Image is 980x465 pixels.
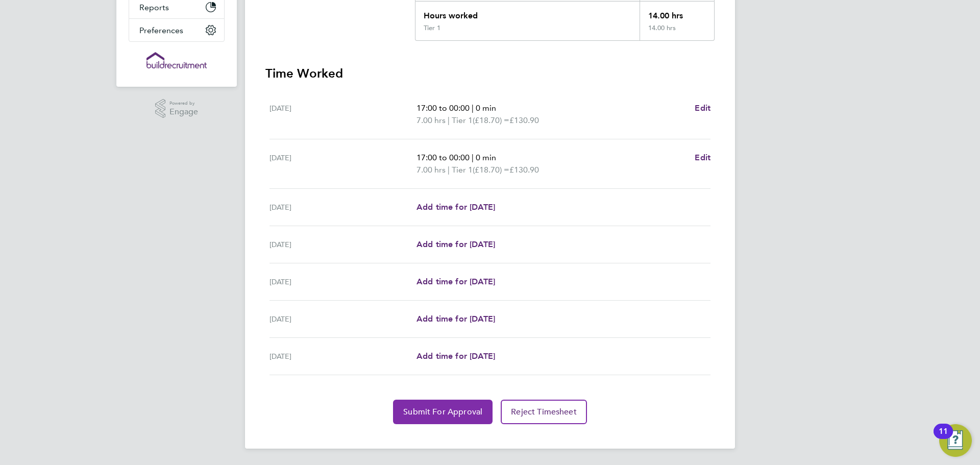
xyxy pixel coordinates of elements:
span: Add time for [DATE] [416,277,495,286]
span: £130.90 [509,165,539,175]
a: Go to home page [129,52,225,68]
span: Reject Timesheet [511,407,577,417]
span: 17:00 to 00:00 [416,103,470,113]
span: | [448,115,450,125]
span: 7.00 hrs [416,165,446,175]
span: 17:00 to 00:00 [416,153,470,162]
div: [DATE] [269,152,416,176]
span: Add time for [DATE] [416,314,495,324]
span: Submit For Approval [403,407,482,417]
button: Submit For Approval [393,400,493,424]
span: Tier 1 [452,114,473,127]
span: Edit [695,153,710,162]
a: Add time for [DATE] [416,313,495,325]
span: 0 min [476,103,496,113]
span: Edit [695,103,710,113]
div: [DATE] [269,276,416,288]
div: Hours worked [415,2,640,24]
span: Tier 1 [452,164,473,176]
div: Tier 1 [424,24,440,32]
button: Open Resource Center, 11 new notifications [939,424,972,457]
span: 7.00 hrs [416,115,446,125]
div: [DATE] [269,102,416,127]
span: Reports [139,3,169,12]
a: Edit [695,152,710,164]
a: Powered byEngage [155,99,199,118]
span: Engage [169,108,198,116]
span: £130.90 [509,115,539,125]
div: 11 [939,431,948,445]
span: | [472,103,474,113]
a: Add time for [DATE] [416,201,495,213]
div: [DATE] [269,350,416,362]
span: (£18.70) = [473,165,509,175]
h3: Time Worked [265,65,715,82]
span: (£18.70) = [473,115,509,125]
div: [DATE] [269,313,416,325]
span: 0 min [476,153,496,162]
span: Add time for [DATE] [416,239,495,249]
img: buildrec-logo-retina.png [146,52,207,68]
button: Reject Timesheet [501,400,587,424]
a: Edit [695,102,710,114]
div: 14.00 hrs [640,2,714,24]
span: | [472,153,474,162]
div: 14.00 hrs [640,24,714,40]
span: Powered by [169,99,198,108]
div: [DATE] [269,201,416,213]
span: | [448,165,450,175]
span: Add time for [DATE] [416,351,495,361]
a: Add time for [DATE] [416,350,495,362]
button: Preferences [129,19,224,41]
span: Add time for [DATE] [416,202,495,212]
a: Add time for [DATE] [416,238,495,251]
span: Preferences [139,26,183,35]
a: Add time for [DATE] [416,276,495,288]
div: [DATE] [269,238,416,251]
